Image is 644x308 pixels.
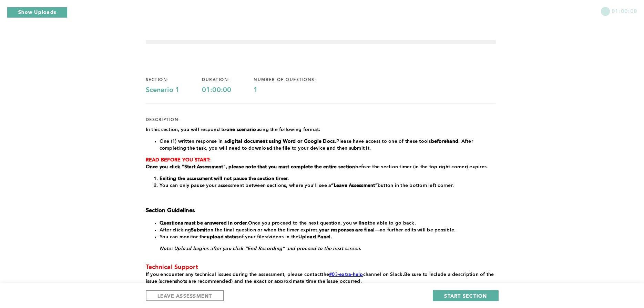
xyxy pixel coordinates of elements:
[146,207,496,214] h3: Section Guidelines
[207,235,238,239] strong: upload status
[146,272,322,277] span: If you encounter any technical issues during the assessment, please contact
[403,272,404,277] span: .
[256,127,320,132] span: using the following format:
[160,176,289,181] strong: Exiting the assessment will not pause the section timer.
[433,290,498,301] button: START SECTION
[146,264,198,270] span: Technical Support
[361,221,369,226] strong: not
[319,228,375,232] strong: your responses are final
[431,139,459,144] strong: beforehand
[146,77,202,83] div: section:
[157,292,212,299] span: LEAVE ASSESSMENT
[202,77,254,83] div: duration:
[146,271,496,285] p: the channel on Slack Be sure to include a description of the issue (screenshots are recommended) ...
[160,227,496,234] li: After clicking on the final question or when the timer expires, —no further edits will be possible.
[7,7,68,18] button: Show Uploads
[146,158,211,162] strong: READ BEFORE YOU START:
[146,127,226,132] span: In this section, you will respond to
[160,234,496,240] li: You can monitor the of your files/videos in the
[331,183,378,188] strong: “Leave Assessment”
[612,7,637,15] span: 01:00:00
[160,221,248,226] strong: Questions must be answered in order.
[160,182,496,189] li: You can only pause your assessment between sections, where you'll see a button in the bottom left...
[160,220,496,227] li: Once you proceed to the next question, you will be able to go back.
[160,246,361,251] em: Note: Upload begins after you click “End Recording” and proceed to the next screen.
[146,117,181,123] div: description:
[146,163,496,170] p: before the section timer (in the top right corner) expires.
[254,77,339,83] div: number of questions:
[202,86,254,95] div: 01:00:00
[191,228,207,232] strong: Submit
[146,86,202,95] div: Scenario 1
[146,165,355,169] strong: Once you click "Start Assessment", please note that you must complete the entire section
[329,272,363,277] a: #03-extra-help
[444,292,487,299] span: START SECTION
[298,235,332,239] strong: Upload Panel.
[226,127,256,132] strong: one scenario
[227,139,336,144] strong: digital document using Word or Google Docs.
[254,86,339,95] div: 1
[160,138,496,152] li: One (1) written response in a Please have access to one of these tools . After completing the tas...
[146,290,224,301] button: LEAVE ASSESSMENT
